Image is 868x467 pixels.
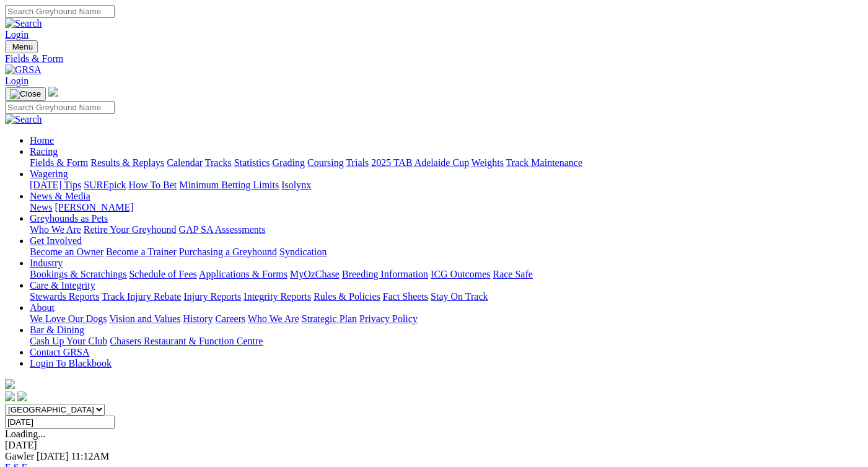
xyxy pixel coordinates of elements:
[129,269,196,279] a: Schedule of Fees
[30,135,54,146] a: Home
[5,101,115,114] input: Search
[30,291,99,302] a: Stewards Reports
[243,291,311,302] a: Integrity Reports
[179,180,279,190] a: Minimum Betting Limits
[5,429,45,439] span: Loading...
[5,114,42,125] img: Search
[30,157,863,168] div: Racing
[281,180,311,190] a: Isolynx
[307,157,344,168] a: Coursing
[5,76,28,86] a: Login
[30,336,107,346] a: Cash Up Your Club
[5,18,42,29] img: Search
[313,291,380,302] a: Rules & Policies
[30,168,68,179] a: Wagering
[106,247,177,257] a: Become a Trainer
[199,269,287,279] a: Applications & Forms
[30,313,107,324] a: We Love Our Dogs
[205,157,232,168] a: Tracks
[30,224,81,235] a: Who We Are
[183,291,241,302] a: Injury Reports
[30,302,55,313] a: About
[30,180,81,190] a: [DATE] Tips
[5,440,863,451] div: [DATE]
[30,224,863,235] div: Greyhounds as Pets
[30,358,112,369] a: Login To Blackbook
[279,247,327,257] a: Syndication
[431,291,488,302] a: Stay On Track
[90,157,164,168] a: Results & Replays
[30,191,90,201] a: News & Media
[48,87,58,97] img: logo-grsa-white.png
[248,313,299,324] a: Who We Are
[10,89,41,99] img: Close
[30,258,63,268] a: Industry
[302,313,357,324] a: Strategic Plan
[359,313,418,324] a: Privacy Policy
[183,313,213,324] a: History
[5,379,15,389] img: logo-grsa-white.png
[30,347,89,357] a: Contact GRSA
[167,157,203,168] a: Calendar
[5,391,15,401] img: facebook.svg
[30,313,863,325] div: About
[71,451,110,461] span: 11:12AM
[30,269,126,279] a: Bookings & Scratchings
[5,5,115,18] input: Search
[30,235,82,246] a: Get Involved
[129,180,177,190] a: How To Bet
[371,157,469,168] a: 2025 TAB Adelaide Cup
[5,40,38,53] button: Toggle navigation
[30,291,863,302] div: Care & Integrity
[30,213,108,224] a: Greyhounds as Pets
[37,451,69,461] span: [DATE]
[30,202,863,213] div: News & Media
[12,42,33,51] span: Menu
[5,451,34,461] span: Gawler
[179,247,277,257] a: Purchasing a Greyhound
[109,313,180,324] a: Vision and Values
[342,269,428,279] a: Breeding Information
[30,325,84,335] a: Bar & Dining
[290,269,340,279] a: MyOzChase
[30,269,863,280] div: Industry
[30,247,863,258] div: Get Involved
[30,247,103,257] a: Become an Owner
[506,157,582,168] a: Track Maintenance
[30,180,863,191] div: Wagering
[234,157,270,168] a: Statistics
[30,146,58,157] a: Racing
[30,202,52,212] a: News
[84,180,126,190] a: SUREpick
[5,29,28,40] a: Login
[493,269,532,279] a: Race Safe
[383,291,428,302] a: Fact Sheets
[215,313,245,324] a: Careers
[5,53,863,64] a: Fields & Form
[273,157,305,168] a: Grading
[102,291,181,302] a: Track Injury Rebate
[179,224,266,235] a: GAP SA Assessments
[30,157,88,168] a: Fields & Form
[110,336,263,346] a: Chasers Restaurant & Function Centre
[346,157,369,168] a: Trials
[431,269,490,279] a: ICG Outcomes
[17,391,27,401] img: twitter.svg
[30,336,863,347] div: Bar & Dining
[5,87,46,101] button: Toggle navigation
[84,224,177,235] a: Retire Your Greyhound
[5,416,115,429] input: Select date
[30,280,95,290] a: Care & Integrity
[55,202,133,212] a: [PERSON_NAME]
[5,64,42,76] img: GRSA
[471,157,504,168] a: Weights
